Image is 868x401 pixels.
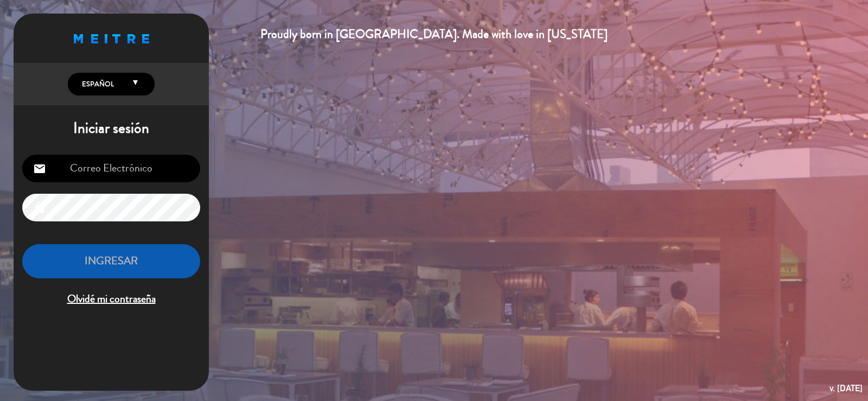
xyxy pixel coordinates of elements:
[33,201,46,214] i: lock
[33,162,46,175] i: email
[79,79,114,90] span: Español
[14,119,209,138] h1: Iniciar sesión
[22,155,200,182] input: Correo Electrónico
[22,290,200,308] span: Olvidé mi contraseña
[22,244,200,278] button: INGRESAR
[829,381,863,396] div: v. [DATE]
